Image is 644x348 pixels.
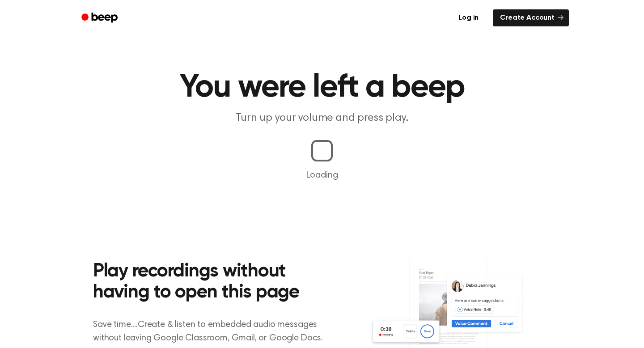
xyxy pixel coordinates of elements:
a: Log in [449,8,487,28]
h2: Play recordings without having to open this page [93,261,334,304]
p: Turn up your volume and press play. [150,111,494,126]
a: Create Account [493,9,569,26]
h1: You were left a beep [93,72,551,104]
p: Save time....Create & listen to embedded audio messages without leaving Google Classroom, Gmail, ... [93,318,334,345]
p: Loading [11,169,633,182]
a: Beep [75,9,126,27]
